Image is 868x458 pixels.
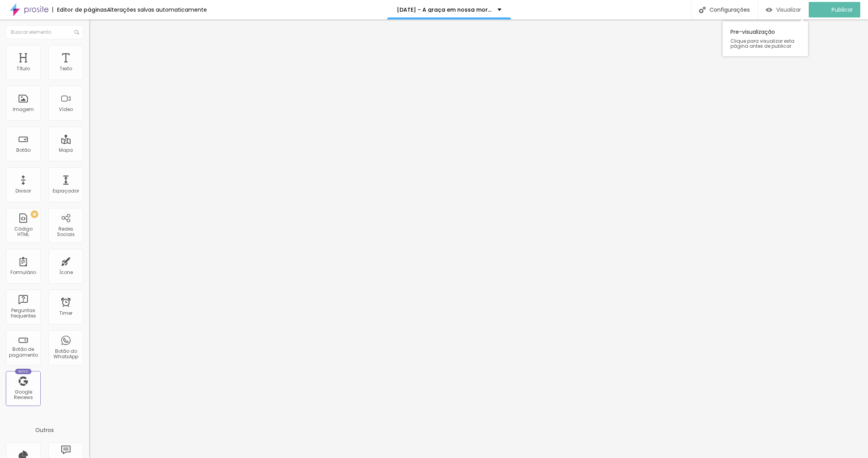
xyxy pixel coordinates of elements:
[59,311,72,316] div: Timer
[723,21,808,56] div: Pre-visualização
[60,66,72,71] div: Texto
[776,7,801,13] span: Visualizar
[50,349,81,360] div: Botão do WhatsApp
[107,7,207,12] div: Alterações salvas automaticamente
[8,389,38,401] div: Google Reviews
[15,369,32,374] div: Novo
[6,25,83,39] input: Buscar elemento
[15,188,31,194] div: Divisor
[53,188,79,194] div: Espaçador
[809,2,860,17] button: Publicar
[766,7,772,13] img: view-1.svg
[52,7,107,12] div: Editor de páginas
[13,107,34,112] div: Imagem
[17,66,30,71] div: Título
[59,147,73,153] div: Mapa
[74,30,79,35] img: Icone
[397,7,492,12] p: [DATE] - A graça em nossa morada
[59,270,73,275] div: Ícone
[832,7,853,13] span: Publicar
[16,147,31,153] div: Botão
[8,308,38,319] div: Perguntas frequentes
[50,226,81,238] div: Redes Sociais
[699,7,706,13] img: Icone
[730,38,800,49] span: Clique para visualizar esta página antes de publicar.
[8,226,38,238] div: Código HTML
[89,19,868,458] iframe: Editor
[10,270,36,275] div: Formulário
[758,2,809,17] button: Visualizar
[59,107,73,112] div: Vídeo
[8,347,38,358] div: Botão de pagamento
